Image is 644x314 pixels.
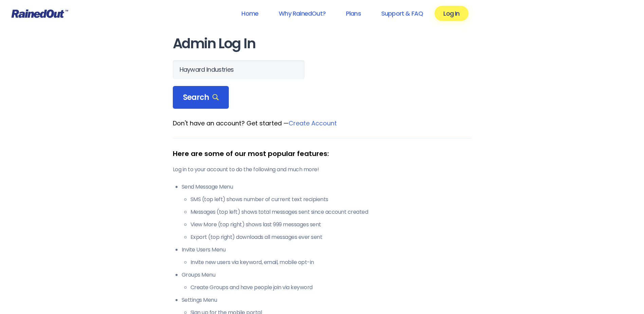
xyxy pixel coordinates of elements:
li: Export (top right) downloads all messages ever sent [190,233,472,241]
li: Create Groups and have people join via keyword [190,283,472,292]
h1: Admin Log In [173,36,472,51]
a: Home [233,6,267,21]
a: Create Account [289,119,337,127]
li: Messages (top left) shows total messages sent since account created [190,208,472,216]
li: View More (top right) shows last 999 messages sent [190,221,472,229]
p: Log in to your account to do the following and much more! [173,165,472,174]
li: Invite new users via keyword, email, mobile opt-in [190,258,472,266]
a: Support & FAQ [372,6,432,21]
a: Why RainedOut? [270,6,334,21]
li: Invite Users Menu [182,246,472,266]
div: Here are some of our most popular features: [173,149,472,159]
li: Groups Menu [182,271,472,292]
span: Search [183,93,219,102]
input: Search Orgs… [173,60,305,79]
a: Log In [435,6,468,21]
div: Search [173,86,229,109]
a: Plans [337,6,370,21]
li: SMS (top left) shows number of current text recipients [190,195,472,204]
li: Send Message Menu [182,183,472,241]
